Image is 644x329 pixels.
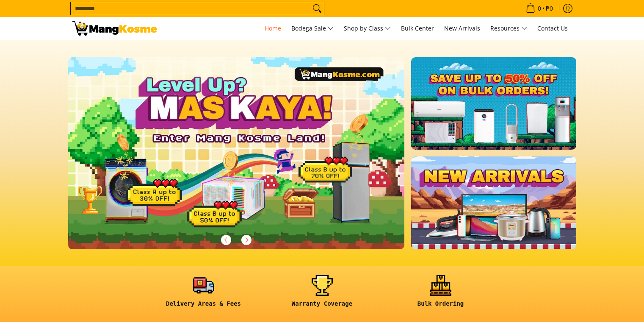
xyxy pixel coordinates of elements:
span: Bulk Center [401,24,434,32]
button: Previous [217,231,235,249]
button: Next [237,231,256,249]
a: Resources [486,17,531,40]
a: New Arrivals [440,17,484,40]
a: <h6><strong>Bulk Ordering</strong></h6> [386,275,496,314]
span: Resources [490,23,527,34]
span: Shop by Class [344,23,391,34]
span: Bodega Sale [291,23,334,34]
span: Home [265,24,281,32]
a: Shop by Class [340,17,395,40]
a: Home [260,17,285,40]
span: • [523,4,556,13]
button: Search [310,2,324,15]
nav: Main Menu [166,17,572,40]
a: Contact Us [533,17,572,40]
a: Bodega Sale [287,17,338,40]
a: <h6><strong>Delivery Areas & Fees</strong></h6> [149,275,259,314]
a: <h6><strong>Warranty Coverage</strong></h6> [267,275,377,314]
span: New Arrivals [444,24,480,32]
span: Contact Us [537,24,568,32]
span: ₱0 [544,6,554,11]
span: 0 [536,6,542,11]
a: Bulk Center [397,17,438,40]
img: Gaming desktop banner [68,57,405,249]
img: Mang Kosme: Your Home Appliances Warehouse Sale Partner! [72,21,157,36]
